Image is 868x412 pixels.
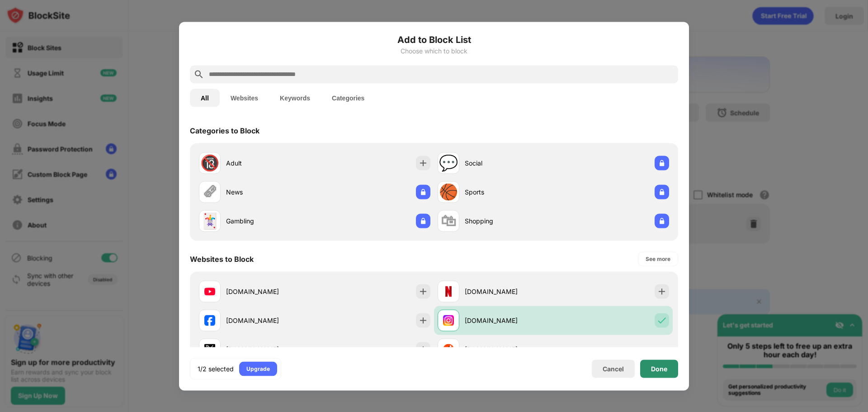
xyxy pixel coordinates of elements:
[193,69,204,80] img: search.svg
[202,183,217,201] div: 🗞
[190,89,220,107] button: All
[651,365,667,372] div: Done
[465,216,553,226] div: Shopping
[646,254,670,263] div: See more
[204,286,215,297] img: favicons
[226,187,315,197] div: News
[443,286,454,297] img: favicons
[204,315,215,326] img: favicons
[443,315,454,326] img: favicons
[204,344,215,355] img: favicons
[321,89,375,107] button: Categories
[226,287,315,296] div: [DOMAIN_NAME]
[220,89,269,107] button: Websites
[465,158,553,168] div: Social
[226,216,315,226] div: Gambling
[465,287,553,296] div: [DOMAIN_NAME]
[246,364,270,373] div: Upgrade
[198,364,234,373] div: 1/2 selected
[190,33,678,46] h6: Add to Block List
[603,365,624,373] div: Cancel
[226,316,315,325] div: [DOMAIN_NAME]
[190,254,254,263] div: Websites to Block
[190,126,259,135] div: Categories to Block
[200,154,219,172] div: 🔞
[439,154,458,172] div: 💬
[200,212,219,230] div: 🃏
[269,89,321,107] button: Keywords
[226,345,315,354] div: [DOMAIN_NAME]
[439,183,458,201] div: 🏀
[190,47,678,54] div: Choose which to block
[627,346,669,353] span: Already blocked
[441,212,456,230] div: 🛍
[465,345,553,354] div: [DOMAIN_NAME]
[465,187,553,197] div: Sports
[443,344,454,355] img: favicons
[465,316,553,325] div: [DOMAIN_NAME]
[226,158,315,168] div: Adult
